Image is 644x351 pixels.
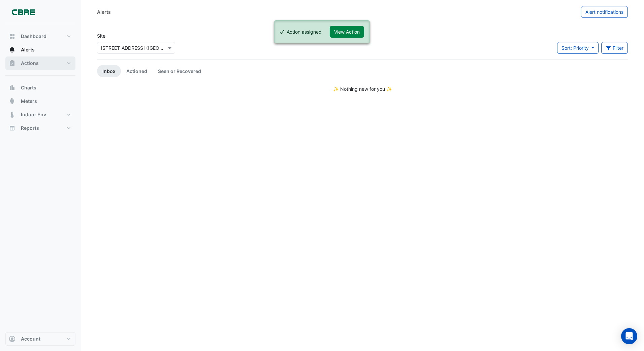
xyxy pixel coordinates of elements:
a: Seen or Recovered [153,65,206,77]
button: Reports [5,121,75,135]
label: Site [97,32,105,39]
app-icon: Charts [9,84,15,91]
span: Sort: Priority [561,45,589,51]
button: Alert notifications [581,6,628,18]
app-icon: Alerts [9,46,15,53]
button: Filter [601,42,628,54]
span: Charts [21,84,36,91]
span: Reports [21,125,39,131]
span: Dashboard [21,33,46,40]
button: Dashboard [5,30,75,43]
app-icon: Indoor Env [9,111,15,118]
a: Actioned [121,65,153,77]
button: Account [5,332,75,346]
span: Alert notifications [585,9,623,15]
button: Alerts [5,43,75,56]
button: Actions [5,56,75,70]
div: Alerts [97,8,111,15]
div: ✨ Nothing new for you ✨ [97,85,628,92]
span: Account [21,336,40,342]
button: Sort: Priority [557,42,599,54]
span: Alerts [21,46,35,53]
app-icon: Reports [9,125,15,131]
button: Meters [5,94,75,108]
span: Indoor Env [21,111,46,118]
app-icon: Dashboard [9,33,15,40]
div: Action assigned [287,28,322,35]
button: Indoor Env [5,108,75,121]
button: View Action [330,26,364,38]
span: Actions [21,60,39,67]
app-icon: Actions [9,60,15,67]
app-icon: Meters [9,98,15,105]
img: Company Logo [8,5,38,19]
a: Inbox [97,65,121,77]
button: Charts [5,81,75,94]
div: Open Intercom Messenger [621,328,637,344]
span: Meters [21,98,37,105]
